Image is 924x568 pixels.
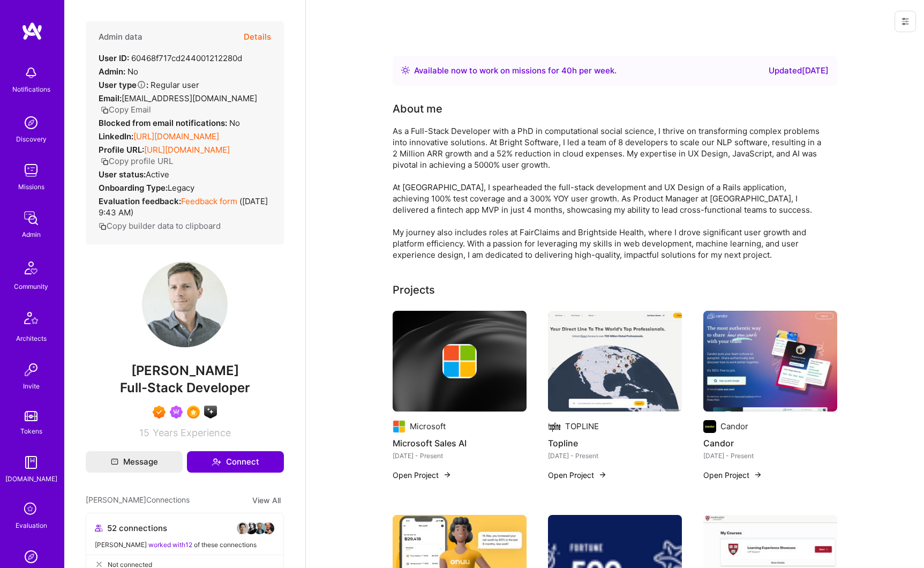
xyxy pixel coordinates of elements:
[769,64,829,77] div: Updated [DATE]
[99,145,144,155] strong: Profile URL:
[410,421,446,432] div: Microsoft
[187,406,200,418] img: SelectionTeam
[20,62,42,84] img: bell
[111,458,118,466] i: icon Mail
[204,406,217,418] img: A.I. guild
[18,181,44,192] div: Missions
[245,522,258,535] img: avatar
[16,520,47,531] div: Evaluation
[442,344,477,378] img: Company logo
[561,65,572,76] span: 40
[99,79,199,91] div: Regular user
[99,131,133,141] strong: LinkedIn:
[244,21,271,53] button: Details
[548,311,682,412] img: Topline
[99,118,229,128] strong: Blocked from email notifications:
[262,522,275,535] img: avatar
[703,420,716,433] img: Company logo
[99,183,168,193] strong: Onboarding Type:
[754,470,762,479] img: arrow-right
[170,406,183,418] img: Been on Mission
[253,522,266,535] img: avatar
[99,80,148,90] strong: User type :
[99,32,142,42] h4: Admin data
[212,457,221,467] i: icon Connect
[168,183,194,193] span: legacy
[20,359,42,380] img: Invite
[20,112,42,133] img: discovery
[99,66,138,77] div: No
[393,282,435,298] div: Projects
[720,421,748,432] div: Candor
[99,222,107,230] i: icon Copy
[148,541,192,549] span: worked with 12
[101,158,109,166] i: icon Copy
[393,469,452,481] button: Open Project
[565,421,599,432] div: TOPLINE
[139,427,149,438] span: 15
[14,281,48,292] div: Community
[95,524,103,532] i: icon Collaborator
[99,66,125,77] strong: Admin:
[101,155,173,167] button: Copy profile URL
[393,125,821,260] div: As a Full-Stack Developer with a PhD in computational social science, I thrive on transforming co...
[21,21,43,41] img: logo
[144,145,230,155] a: [URL][DOMAIN_NAME]
[22,229,41,240] div: Admin
[99,117,240,129] div: No
[25,411,37,421] img: tokens
[5,473,57,484] div: [DOMAIN_NAME]
[20,452,42,473] img: guide book
[20,160,42,181] img: teamwork
[393,311,527,412] img: cover
[153,406,166,418] img: Exceptional A.Teamer
[548,450,682,461] div: [DATE] - Present
[99,53,242,64] div: 60468f717cd244001212280d
[107,522,167,534] span: 52 connections
[18,307,44,333] img: Architects
[16,133,47,145] div: Discovery
[146,169,169,180] span: Active
[95,539,275,550] div: [PERSON_NAME] of these connections
[99,220,221,231] button: Copy builder data to clipboard
[249,494,284,506] button: View All
[443,470,452,479] img: arrow-right
[598,470,607,479] img: arrow-right
[142,261,228,347] img: User Avatar
[137,80,146,89] i: Help
[703,469,762,481] button: Open Project
[703,436,837,450] h4: Candor
[703,450,837,461] div: [DATE] - Present
[393,450,527,461] div: [DATE] - Present
[548,420,561,433] img: Company logo
[86,363,284,379] span: [PERSON_NAME]
[393,436,527,450] h4: Microsoft Sales AI
[18,255,44,281] img: Community
[20,546,42,567] img: Admin Search
[548,469,607,481] button: Open Project
[101,106,109,114] i: icon Copy
[16,333,47,344] div: Architects
[12,84,50,95] div: Notifications
[414,64,617,77] div: Available now to work on missions for h per week .
[181,196,237,206] a: Feedback form
[23,380,40,392] div: Invite
[21,499,41,520] i: icon SelectionTeam
[99,196,181,206] strong: Evaluation feedback:
[393,420,405,433] img: Company logo
[99,93,122,103] strong: Email:
[236,522,249,535] img: avatar
[99,196,271,218] div: ( [DATE] 9:43 AM )
[153,427,231,438] span: Years Experience
[187,451,284,473] button: Connect
[99,169,146,180] strong: User status:
[548,436,682,450] h4: Topline
[86,451,183,473] button: Message
[703,311,837,412] img: Candor
[133,131,219,141] a: [URL][DOMAIN_NAME]
[401,66,410,74] img: Availability
[86,494,190,506] span: [PERSON_NAME] Connections
[122,93,257,103] span: [EMAIL_ADDRESS][DOMAIN_NAME]
[101,104,151,115] button: Copy Email
[99,53,129,63] strong: User ID:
